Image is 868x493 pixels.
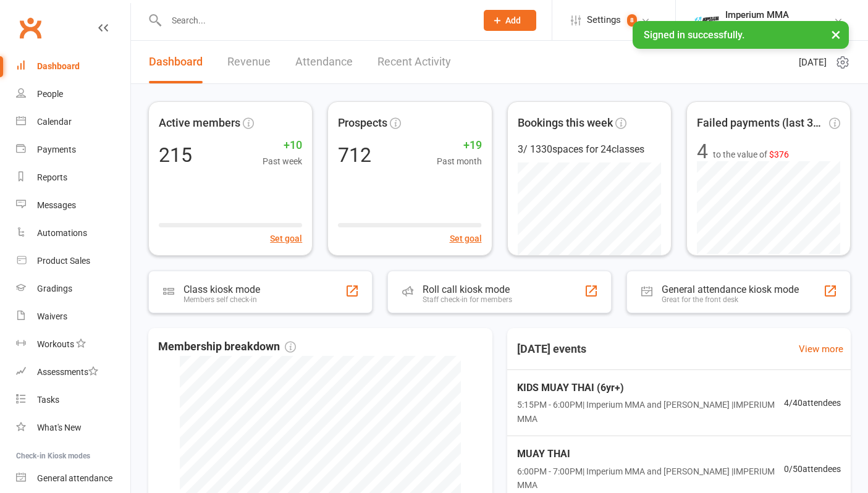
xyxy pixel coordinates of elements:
span: 6:00PM - 7:00PM | Imperium MMA and [PERSON_NAME] | IMPERIUM MMA [517,465,785,492]
div: Members self check-in [183,295,260,304]
a: Dashboard [16,53,130,80]
div: 215 [159,145,192,165]
span: Past week [263,154,302,168]
span: Add [505,15,521,25]
span: Active members [159,114,240,132]
span: [DATE] [799,55,827,70]
div: Great for the front desk [662,295,799,304]
span: Failed payments (last 30d) [697,114,827,132]
span: $376 [769,150,789,159]
div: Imperium MMA [725,9,833,20]
div: 4 [697,141,708,161]
a: Clubworx [15,12,46,43]
div: Product Sales [37,256,90,266]
span: MUAY THAI [517,446,785,462]
span: Settings [587,6,621,34]
a: Messages [16,192,130,219]
div: Reports [37,172,67,182]
div: Payments [37,145,76,154]
a: People [16,80,130,108]
span: Bookings this week [518,114,613,132]
img: thumb_image1639376871.png [694,8,719,33]
span: 0 / 50 attendees [784,462,841,476]
a: Revenue [227,41,271,83]
a: Reports [16,164,130,192]
span: 5:15PM - 6:00PM | Imperium MMA and [PERSON_NAME] | IMPERIUM MMA [517,398,785,426]
div: Calendar [37,117,72,127]
div: Messages [37,200,76,210]
a: Automations [16,219,130,247]
div: Tasks [37,395,59,405]
span: Past month [437,154,482,168]
div: Roll call kiosk mode [423,284,512,295]
div: General attendance [37,473,112,483]
span: +19 [437,137,482,154]
div: 712 [338,145,371,165]
div: Workouts [37,339,74,349]
button: Set goal [270,232,302,245]
div: Dashboard [37,61,80,71]
a: General attendance kiosk mode [16,465,130,492]
div: Class kiosk mode [183,284,260,295]
a: Calendar [16,108,130,136]
div: What's New [37,423,82,432]
a: Waivers [16,303,130,331]
div: Gradings [37,284,72,293]
span: +10 [263,137,302,154]
span: Prospects [338,114,387,132]
a: Gradings [16,275,130,303]
span: to the value of [713,148,789,161]
button: Set goal [450,232,482,245]
span: Signed in successfully. [644,29,744,41]
a: View more [799,342,843,356]
span: KIDS MUAY THAI (6yr+) [517,380,785,396]
div: People [37,89,63,99]
a: Tasks [16,386,130,414]
a: Workouts [16,331,130,358]
span: 4 / 40 attendees [784,396,841,410]
a: Attendance [295,41,353,83]
span: 8 [627,14,637,27]
a: Dashboard [149,41,203,83]
a: Recent Activity [377,41,451,83]
h3: [DATE] events [507,338,596,360]
div: Assessments [37,367,98,377]
div: Staff check-in for members [423,295,512,304]
div: Automations [37,228,87,238]
span: Membership breakdown [158,338,296,356]
input: Search... [162,12,468,29]
a: Product Sales [16,247,130,275]
button: × [825,21,847,48]
a: What's New [16,414,130,442]
a: Assessments [16,358,130,386]
div: Waivers [37,311,67,321]
div: General attendance kiosk mode [662,284,799,295]
div: 3 / 1330 spaces for 24 classes [518,141,661,158]
a: Payments [16,136,130,164]
div: Imperium Mixed Martial Arts [725,20,833,32]
button: Add [484,10,536,31]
